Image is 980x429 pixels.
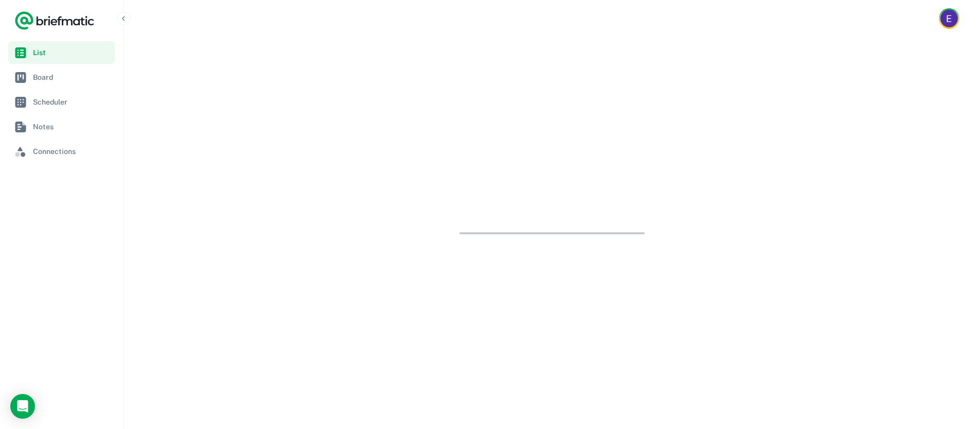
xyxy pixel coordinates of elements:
span: Board [33,72,111,83]
span: Notes [33,121,111,132]
span: Scheduler [33,96,111,108]
a: List [8,41,115,64]
span: List [33,47,111,58]
div: Load Chat [10,394,35,419]
a: Board [8,66,115,89]
span: Connections [33,146,111,157]
a: Logo [14,10,95,31]
a: Scheduler [8,91,115,113]
img: Evergreen Front Office [940,10,958,27]
a: Notes [8,115,115,138]
button: Account button [939,8,959,29]
a: Connections [8,140,115,163]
